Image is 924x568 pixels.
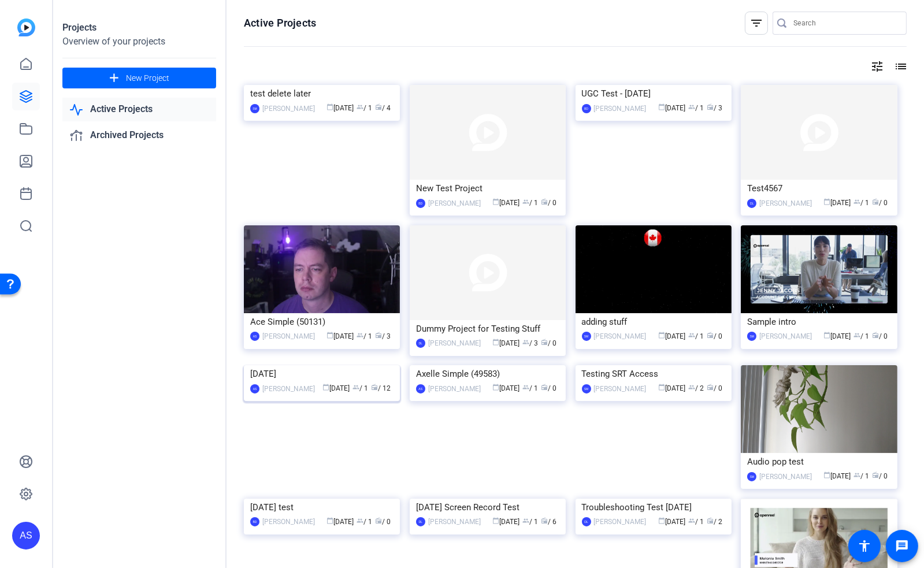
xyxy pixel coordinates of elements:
[747,472,756,481] div: SM
[824,472,851,480] span: [DATE]
[895,539,909,553] mat-icon: message
[707,384,722,392] span: / 0
[62,98,216,121] a: Active Projects
[17,18,35,36] img: blue-gradient.svg
[582,499,725,516] div: Troubleshooting Test [DATE]
[824,332,851,340] span: [DATE]
[326,517,333,524] span: calendar_today
[759,198,812,209] div: [PERSON_NAME]
[541,198,548,205] span: radio
[375,104,391,112] span: / 4
[326,103,333,110] span: calendar_today
[658,384,685,392] span: [DATE]
[326,104,354,112] span: [DATE]
[688,518,704,526] span: / 1
[759,471,812,482] div: [PERSON_NAME]
[707,384,714,391] span: radio
[262,516,315,528] div: [PERSON_NAME]
[416,499,559,516] div: [DATE] Screen Record Test
[873,472,880,478] span: radio
[707,103,714,110] span: radio
[688,332,695,339] span: group
[759,331,812,342] div: [PERSON_NAME]
[541,518,556,526] span: / 6
[658,332,665,339] span: calendar_today
[824,199,851,207] span: [DATE]
[492,199,519,207] span: [DATE]
[522,384,538,392] span: / 1
[793,16,897,30] input: Search
[873,198,880,205] span: radio
[250,85,394,102] div: test delete later
[747,332,756,341] div: SM
[522,339,529,346] span: group
[658,332,685,340] span: [DATE]
[262,383,315,395] div: [PERSON_NAME]
[492,384,499,391] span: calendar_today
[707,104,722,112] span: / 3
[322,384,329,391] span: calendar_today
[62,68,216,88] button: New Project
[428,383,481,395] div: [PERSON_NAME]
[107,71,121,86] mat-icon: add
[688,384,695,391] span: group
[854,199,870,207] span: / 1
[541,384,556,392] span: / 0
[250,499,394,516] div: [DATE] test
[375,518,391,526] span: / 0
[522,384,529,391] span: group
[707,332,722,340] span: / 0
[416,339,425,348] div: DL
[326,332,333,339] span: calendar_today
[262,103,315,114] div: [PERSON_NAME]
[747,453,890,470] div: Audio pop test
[416,199,425,208] div: BD
[658,518,685,526] span: [DATE]
[873,332,880,339] span: radio
[824,198,831,205] span: calendar_today
[873,332,888,340] span: / 0
[244,16,316,30] h1: Active Projects
[582,332,591,341] div: SM
[870,60,884,73] mat-icon: tune
[873,472,888,480] span: / 0
[375,332,391,340] span: / 3
[416,180,559,197] div: New Test Project
[492,339,519,347] span: [DATE]
[416,365,559,383] div: Axelle Simple (49583)
[428,198,481,209] div: [PERSON_NAME]
[250,313,394,331] div: Ace Simple (50131)
[582,313,725,331] div: adding stuff
[416,517,425,526] div: DL
[357,332,363,339] span: group
[250,365,394,383] div: [DATE]
[375,332,382,339] span: radio
[541,199,556,207] span: / 0
[747,313,890,331] div: Sample intro
[541,339,548,346] span: radio
[893,60,907,73] mat-icon: list
[352,384,359,391] span: group
[428,337,481,349] div: [PERSON_NAME]
[858,539,871,553] mat-icon: accessibility
[12,522,40,550] div: AS
[250,104,259,113] div: SM
[492,384,519,392] span: [DATE]
[371,384,391,392] span: / 12
[522,339,538,347] span: / 3
[416,320,559,337] div: Dummy Project for Testing Stuff
[749,16,763,30] mat-icon: filter_list
[854,332,870,340] span: / 1
[658,517,665,524] span: calendar_today
[707,332,714,339] span: radio
[62,35,216,49] div: Overview of your projects
[492,198,499,205] span: calendar_today
[582,85,725,102] div: UGC Test - [DATE]
[688,332,704,340] span: / 1
[707,518,722,526] span: / 2
[658,384,665,391] span: calendar_today
[658,104,685,112] span: [DATE]
[62,124,216,147] a: Archived Projects
[658,103,665,110] span: calendar_today
[541,517,548,524] span: radio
